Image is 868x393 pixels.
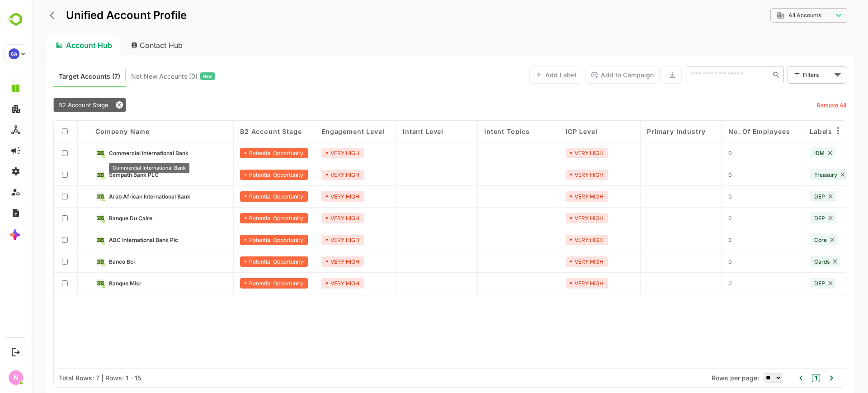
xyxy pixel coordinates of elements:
div: Contact Hub [92,35,159,55]
span: Known accounts you’ve identified to target - imported from CRM, Offline upload, or promoted from ... [27,71,89,82]
div: VERY HIGH [290,191,332,202]
button: Add Label [498,66,551,84]
span: Arab African International Bank [77,193,159,200]
button: Export the selected data as CSV [631,66,650,84]
u: Remove All [785,102,815,109]
span: IDM [783,150,793,156]
div: VERY HIGH [534,256,576,267]
span: 0 [697,258,700,265]
div: Potential Opportunity [208,256,276,267]
span: B2 Account Stage [208,128,270,135]
span: 0 [697,215,700,222]
span: Company name [64,128,118,135]
span: ICP Level [534,128,566,135]
div: VERY HIGH [534,278,576,289]
span: 0 [697,171,700,178]
span: 0 [697,237,700,243]
span: Treasury [783,171,806,178]
div: VERY HIGH [534,170,576,180]
div: VERY HIGH [290,170,332,180]
div: VERY HIGH [290,213,332,223]
div: CA [9,48,19,59]
span: DEP [783,193,793,200]
span: Rows per page: [680,374,727,382]
span: B2 Account Stage [27,101,77,109]
span: Primary Industry [615,128,674,135]
span: Banque Du Caire [77,215,121,222]
div: Account Hub [14,35,89,55]
button: Logout [9,346,22,358]
img: BambooboxLogoMark.f1c84d78b4c51b1a7b5f700c9845e183.svg [5,11,28,28]
div: Treasury [778,169,816,180]
span: New [171,71,180,82]
span: Intent Level [371,128,412,135]
div: IDM [778,147,804,158]
span: ABC International Bank Plc [77,237,146,243]
div: B2 Account Stage [22,98,94,112]
div: Cards [778,256,809,267]
p: Unified Account Profile [34,10,155,21]
span: Banque Misr [77,280,110,287]
div: DEP [778,213,804,223]
span: DEP [783,215,793,222]
div: All Accounts [739,7,816,24]
div: DEP [778,278,804,289]
div: DEP [778,191,804,202]
span: DEP [783,280,793,287]
span: Sampath Bank PLC [77,171,127,178]
button: Add to Campaign [553,66,628,84]
div: VERY HIGH [534,213,576,223]
button: back [16,9,29,22]
div: VERY HIGH [290,235,332,245]
div: VERY HIGH [534,235,576,245]
div: Filters [770,65,815,84]
span: Core [783,237,795,243]
div: VERY HIGH [290,148,332,158]
div: Filters [771,70,800,80]
span: Net New Accounts ( 0 ) [99,71,166,82]
div: Commercial International Bank [77,163,158,173]
span: Commercial International Bank [77,150,157,156]
div: Potential Opportunity [208,170,276,180]
span: 0 [697,150,700,156]
span: Banco Bci [77,258,103,265]
span: All Accounts [757,12,789,19]
div: Potential Opportunity [208,235,276,245]
span: 0 [697,193,700,200]
div: N [9,370,23,385]
div: Newly surfaced ICP-fit accounts from Intent, Website, LinkedIn, and other engagement signals. [99,71,183,82]
span: No. of Employees [697,128,758,135]
span: 0 [697,280,700,287]
div: Total Rows: 7 | Rows: 1 - 15 [27,374,109,382]
div: VERY HIGH [290,256,332,267]
div: VERY HIGH [534,191,576,202]
span: Engagement Level [290,128,353,135]
div: Potential Opportunity [208,191,276,202]
span: Cards [783,258,798,265]
span: Intent Topics [453,128,498,135]
div: Potential Opportunity [208,148,276,158]
button: 1 [780,374,788,382]
div: VERY HIGH [534,148,576,158]
div: All Accounts [745,11,801,19]
span: Labels [778,128,801,135]
div: VERY HIGH [290,278,332,289]
div: Potential Opportunity [208,213,276,223]
div: Core [778,234,806,245]
div: Potential Opportunity [208,278,276,289]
